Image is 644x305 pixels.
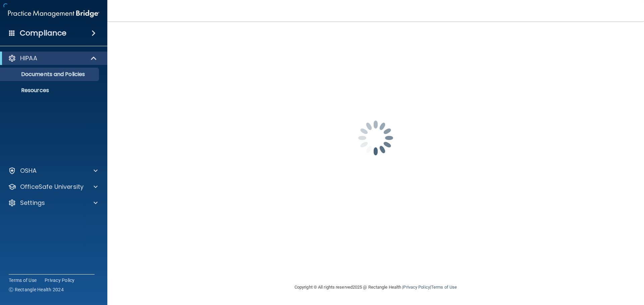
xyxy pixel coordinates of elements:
span: Ⓒ Rectangle Health 2024 [9,286,64,293]
div: Copyright © All rights reserved 2025 @ Rectangle Health | | [253,277,498,298]
p: HIPAA [20,54,37,62]
a: Privacy Policy [45,277,75,284]
p: OfficeSafe University [20,183,84,191]
a: Settings [8,199,98,207]
p: OSHA [20,167,37,175]
a: HIPAA [8,54,97,62]
a: OSHA [8,167,98,175]
img: PMB logo [8,7,99,20]
h4: Compliance [20,28,66,38]
a: Terms of Use [431,285,457,290]
p: Documents and Policies [4,71,96,78]
p: Settings [20,199,45,207]
a: Privacy Policy [403,285,430,290]
p: Resources [4,87,96,94]
img: spinner.e123f6fc.gif [342,104,409,171]
a: OfficeSafe University [8,183,98,191]
a: Terms of Use [9,277,37,284]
